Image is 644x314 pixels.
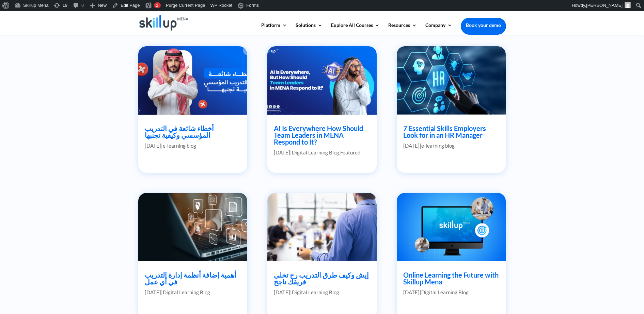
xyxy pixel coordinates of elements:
[403,271,499,286] a: Online Learning the Future with Skillup Mena
[138,46,248,114] img: أخطاء شائعة في التدريب المؤسسي وكيفية تجنبها
[145,143,161,149] span: [DATE]
[138,193,248,261] img: أهمية إضافة أنظمة إدارة التدريب في أي عمل
[403,288,499,296] p: |
[396,193,506,261] img: Online Learning the Future with Skillup Mena
[421,143,455,149] a: e-learning blog
[292,289,339,295] a: Digital Learning Blog
[145,289,161,295] span: [DATE]
[274,271,369,286] a: إيش وكيف طرق التدريب رح تخلي فريقك ناجح
[274,149,370,156] p: | ,
[296,23,323,34] a: Solutions
[610,281,644,314] iframe: Chat Widget
[145,142,241,150] p: |
[163,143,196,149] a: e-learning blog
[274,124,363,146] a: AI Is Everywhere How Should Team Leaders in MENA Respond to It?
[274,149,290,155] span: [DATE]
[403,142,499,150] p: |
[331,23,380,34] a: Explore All Courses
[388,23,417,34] a: Resources
[267,193,377,261] img: إيش وكيف طرق التدريب رح تخلي فريقك ناجح
[292,149,339,155] a: Digital Learning Blog
[163,289,210,295] a: Digital Learning Blog
[267,46,377,114] img: AI Is Everywhere How Should Team Leaders in MENA Respond to It?
[274,289,290,295] span: [DATE]
[139,15,189,31] img: Skillup Mena
[145,124,214,139] a: أخطاء شائعة في التدريب المؤسسي وكيفية تجنبها
[425,23,452,34] a: Company
[145,288,241,296] p: |
[403,124,486,139] a: 7 Essential Skills Employers Look for in an HR Manager
[403,289,420,295] span: [DATE]
[403,143,420,149] span: [DATE]
[421,289,469,295] a: Digital Learning Blog
[461,18,506,33] a: Book your demo
[274,288,370,296] p: |
[396,46,506,114] img: 7 Essential Skills Employers Look for in an HR Manager
[145,271,236,286] a: أهمية إضافة أنظمة إدارة التدريب في أي عمل
[156,3,158,8] span: 2
[261,23,287,34] a: Platform
[340,149,360,155] a: Featured
[586,3,623,8] span: [PERSON_NAME]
